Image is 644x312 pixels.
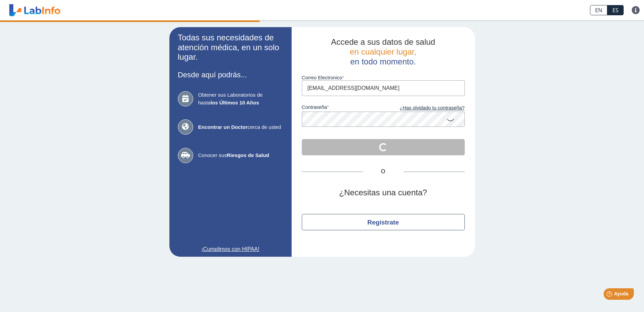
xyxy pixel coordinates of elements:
a: ¡Cumplimos con HIPAA! [178,245,283,253]
span: Accede a sus datos de salud [331,37,435,46]
h3: Desde aquí podrás... [178,71,283,79]
span: en cualquier lugar, [350,47,416,56]
iframe: Help widget launcher [584,286,637,305]
a: EN [590,5,607,15]
h2: Todas sus necesidades de atención médica, en un solo lugar. [178,33,283,62]
button: Regístrate [302,214,465,230]
span: Obtener sus Laboratorios de hasta [198,91,283,106]
span: cerca de usted [198,123,283,131]
label: Correo Electronico [302,75,465,80]
b: Encontrar un Doctor [198,124,248,130]
span: en todo momento. [350,57,416,66]
a: ¿Has olvidado tu contraseña? [383,104,465,112]
label: contraseña [302,104,383,112]
b: Riesgos de Salud [227,152,269,158]
span: Conocer sus [198,152,283,159]
a: ES [607,5,624,15]
b: los Últimos 10 Años [210,100,259,105]
span: O [363,168,404,176]
h2: ¿Necesitas una cuenta? [302,188,465,198]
